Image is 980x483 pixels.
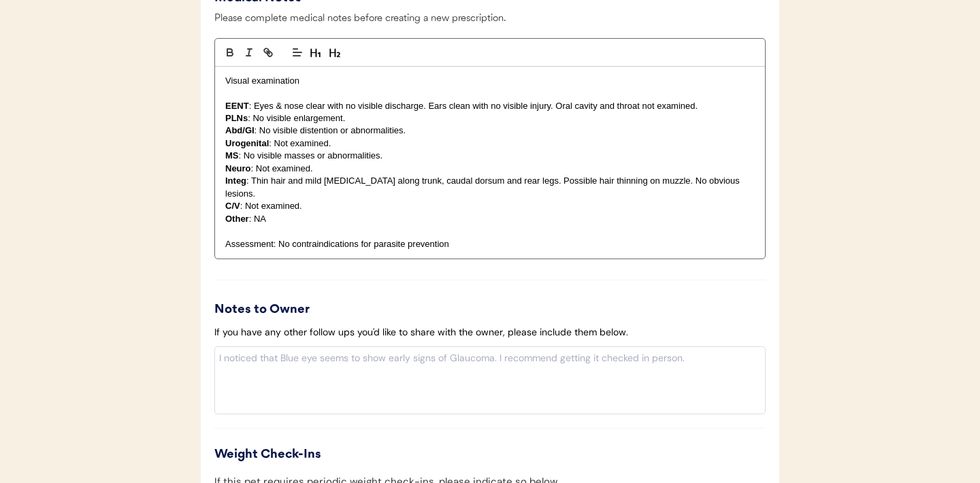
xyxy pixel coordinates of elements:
div: Please complete medical notes before creating a new prescription. [214,11,766,35]
p: : Eyes & nose clear with no visible discharge. Ears clean with no visible injury. Oral cavity and... [225,100,755,112]
div: Weight Check-Ins [214,446,766,464]
strong: MS [225,150,239,161]
p: Visual examination [225,75,755,87]
div: If you have any other follow ups you'd like to share with the owner, please include them below. [214,326,628,339]
p: Assessment: No contraindications for parasite prevention [225,238,755,250]
p: : Not examined. [225,137,755,150]
strong: Neuro [225,163,251,173]
p: : Not examined. [225,163,755,175]
strong: PLNs [225,113,248,123]
strong: Integ [225,176,246,186]
strong: Abd/GI [225,125,255,135]
p: : No visible enlargement. [225,112,755,124]
p: : No visible distention or abnormalities. [225,124,755,137]
p: : Not examined. [225,200,755,212]
span: Text alignment [288,44,307,61]
strong: Other [225,214,249,224]
p: : Thin hair and mild [MEDICAL_DATA] along trunk, caudal dorsum and rear legs. Possible hair thinn... [225,175,755,200]
p: : NA [225,213,755,225]
strong: C/V [225,201,240,211]
p: : No visible masses or abnormalities. [225,150,755,162]
strong: EENT [225,101,249,111]
strong: Urogenital [225,138,269,148]
div: Notes to Owner [214,301,766,319]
